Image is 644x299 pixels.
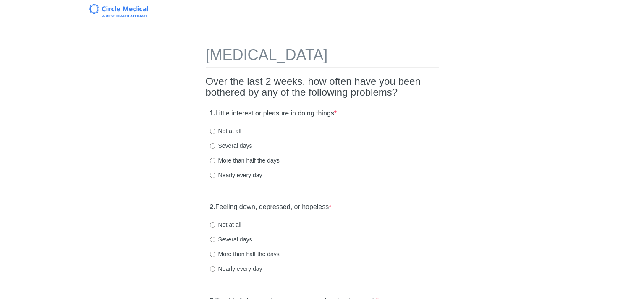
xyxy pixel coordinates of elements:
[210,220,241,229] label: Not at all
[210,143,215,149] input: Several days
[210,203,215,210] strong: 2.
[210,266,215,272] input: Nearly every day
[210,156,280,165] label: More than half the days
[210,129,215,134] input: Not at all
[210,235,252,244] label: Several days
[210,252,215,257] input: More than half the days
[210,237,215,242] input: Several days
[206,76,439,98] h2: Over the last 2 weeks, how often have you been bothered by any of the following problems?
[210,202,332,212] label: Feeling down, depressed, or hopeless
[210,127,241,135] label: Not at all
[210,158,215,163] input: More than half the days
[89,4,148,17] img: Circle Medical Logo
[210,109,337,118] label: Little interest or pleasure in doing things
[210,110,215,117] strong: 1.
[206,47,439,68] h1: [MEDICAL_DATA]
[210,171,262,179] label: Nearly every day
[210,222,215,228] input: Not at all
[210,265,262,273] label: Nearly every day
[210,142,252,150] label: Several days
[210,173,215,178] input: Nearly every day
[210,250,280,258] label: More than half the days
